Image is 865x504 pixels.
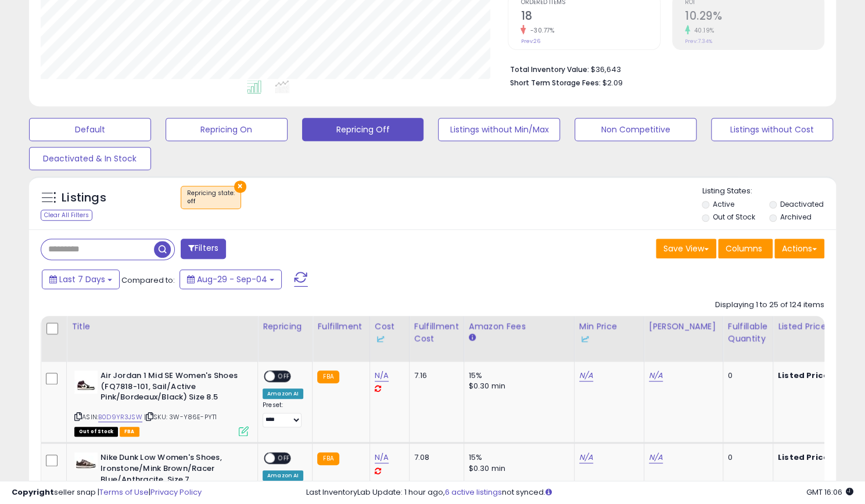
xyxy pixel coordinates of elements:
[718,239,773,258] button: Columns
[62,190,106,206] h5: Listings
[59,273,105,285] span: Last 7 Days
[780,212,812,222] label: Archived
[649,452,663,463] a: N/A
[99,487,149,498] a: Terms of Use
[575,118,697,141] button: Non Competitive
[414,370,455,381] div: 7.16
[521,9,659,25] h2: 18
[579,452,593,463] a: N/A
[728,370,764,381] div: 0
[469,321,569,333] div: Amazon Fees
[74,452,98,469] img: 31ImAHMCu1L._SL40_.jpg
[375,333,404,345] div: Some or all of the values in this column are provided from Inventory Lab.
[713,199,734,209] label: Active
[445,487,502,498] a: 6 active listings
[101,370,242,406] b: Air Jordan 1 Mid SE Women's Shoes (FQ7818-101, Sail/Active Pink/Bordeaux/Black) Size 8.5
[12,487,54,498] strong: Copyright
[509,62,816,75] li: $36,643
[778,370,831,381] b: Listed Price:
[685,9,824,25] h2: 10.29%
[180,269,282,289] button: Aug-29 - Sep-04
[74,370,98,394] img: 31LwVX9WEFL._SL40_.jpg
[263,401,303,427] div: Preset:
[187,197,235,206] div: off
[197,273,267,285] span: Aug-29 - Sep-04
[702,186,836,197] p: Listing States:
[469,333,476,343] small: Amazon Fees.
[144,412,217,422] span: | SKU: 3W-Y86E-PYT1
[317,370,339,383] small: FBA
[41,210,92,221] div: Clear All Filters
[649,370,663,381] a: N/A
[726,243,762,254] span: Columns
[469,452,565,463] div: 15%
[317,452,339,465] small: FBA
[101,452,242,488] b: Nike Dunk Low Women's Shoes, Ironstone/Mink Brown/Racer Blue/Anthracite, Size 7
[150,487,202,498] a: Privacy Policy
[602,77,622,88] span: $2.09
[414,452,455,463] div: 7.08
[74,427,118,437] span: All listings that are currently out of stock and unavailable for purchase on Amazon
[375,333,386,345] img: InventoryLab Logo
[711,118,833,141] button: Listings without Cost
[317,321,364,333] div: Fulfillment
[438,118,560,141] button: Listings without Min/Max
[509,64,588,74] b: Total Inventory Value:
[234,181,246,193] button: ×
[12,487,202,498] div: seller snap | |
[414,321,459,345] div: Fulfillment Cost
[29,147,151,170] button: Deactivated & In Stock
[375,370,389,381] a: N/A
[806,487,853,498] span: 2025-09-12 16:06 GMT
[579,370,593,381] a: N/A
[74,370,249,435] div: ASIN:
[469,463,565,474] div: $0.30 min
[375,321,404,345] div: Cost
[187,189,235,206] span: Repricing state :
[713,212,755,222] label: Out of Stock
[98,412,142,422] a: B0D9YR3JSW
[521,38,540,45] small: Prev: 26
[685,38,712,45] small: Prev: 7.34%
[656,239,716,258] button: Save View
[166,118,288,141] button: Repricing On
[302,118,424,141] button: Repricing Off
[690,26,715,35] small: 40.19%
[263,321,307,333] div: Repricing
[469,370,565,381] div: 15%
[778,452,831,463] b: Listed Price:
[579,333,639,345] div: Some or all of the values in this column are provided from Inventory Lab.
[275,372,293,381] span: OFF
[469,381,565,391] div: $0.30 min
[306,487,853,498] div: Last InventoryLab Update: 1 hour ago, not synced.
[526,26,554,35] small: -30.77%
[649,321,718,333] div: [PERSON_NAME]
[275,453,293,463] span: OFF
[121,275,175,286] span: Compared to:
[263,388,303,399] div: Amazon AI
[42,269,120,289] button: Last 7 Days
[579,333,591,345] img: InventoryLab Logo
[728,321,768,345] div: Fulfillable Quantity
[774,239,824,258] button: Actions
[29,118,151,141] button: Default
[71,321,253,333] div: Title
[375,452,389,463] a: N/A
[181,239,226,259] button: Filters
[579,321,639,345] div: Min Price
[120,427,139,437] span: FBA
[509,78,600,88] b: Short Term Storage Fees:
[728,452,764,463] div: 0
[780,199,824,209] label: Deactivated
[715,300,824,311] div: Displaying 1 to 25 of 124 items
